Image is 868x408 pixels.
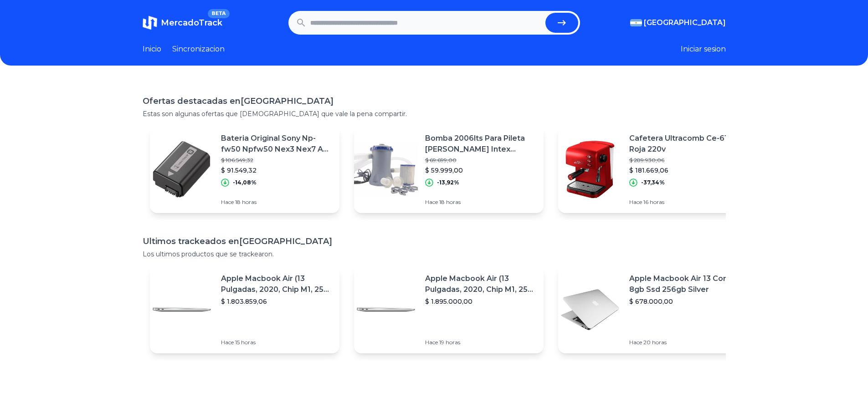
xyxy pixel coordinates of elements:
[558,126,748,213] a: Featured imageCafetera Ultracomb Ce-6108 Roja 220v$ 289.930,06$ 181.669,06-37,34%Hace 16 horas
[354,266,544,353] a: Featured imageApple Macbook Air (13 Pulgadas, 2020, Chip M1, 256 Gb De Ssd, 8 Gb De Ram) - Plata$...
[221,273,332,295] p: Apple Macbook Air (13 Pulgadas, 2020, Chip M1, 256 Gb De Ssd, 8 Gb De Ram) - Plata
[629,199,740,206] p: Hace 16 horas
[143,15,222,30] a: MercadoTrackBETA
[143,235,726,248] h1: Ultimos trackeados en [GEOGRAPHIC_DATA]
[558,138,622,201] img: Featured image
[172,44,225,55] a: Sincronizacion
[629,273,740,295] p: Apple Macbook Air 13 Core I5 8gb Ssd 256gb Silver
[558,266,748,353] a: Featured imageApple Macbook Air 13 Core I5 8gb Ssd 256gb Silver$ 678.000,00Hace 20 horas
[221,199,332,206] p: Hace 18 horas
[143,250,726,259] p: Los ultimos productos que se trackearon.
[143,95,726,107] h1: Ofertas destacadas en [GEOGRAPHIC_DATA]
[425,339,536,346] p: Hace 19 horas
[629,166,740,175] p: $ 181.669,06
[143,109,726,118] p: Estas son algunas ofertas que [DEMOGRAPHIC_DATA] que vale la pena compartir.
[208,9,229,18] span: BETA
[425,166,536,175] p: $ 59.999,00
[221,133,332,155] p: Bateria Original Sony Np-fw50 Npfw50 Nex3 Nex7 A37 A55 A5000
[354,138,418,201] img: Featured image
[630,19,642,26] img: Argentina
[221,166,332,175] p: $ 91.549,32
[629,157,740,164] p: $ 289.930,06
[143,44,161,55] a: Inicio
[629,133,740,155] p: Cafetera Ultracomb Ce-6108 Roja 220v
[644,17,726,28] span: [GEOGRAPHIC_DATA]
[354,278,418,342] img: Featured image
[221,157,332,164] p: $ 106.549,32
[161,18,222,28] span: MercadoTrack
[150,126,339,213] a: Featured imageBateria Original Sony Np-fw50 Npfw50 Nex3 Nex7 A37 A55 A5000$ 106.549,32$ 91.549,32...
[437,179,459,186] p: -13,92%
[150,138,214,201] img: Featured image
[558,278,622,342] img: Featured image
[150,266,339,353] a: Featured imageApple Macbook Air (13 Pulgadas, 2020, Chip M1, 256 Gb De Ssd, 8 Gb De Ram) - Plata$...
[425,273,536,295] p: Apple Macbook Air (13 Pulgadas, 2020, Chip M1, 256 Gb De Ssd, 8 Gb De Ram) - Plata
[221,339,332,346] p: Hace 15 horas
[143,15,157,30] img: MercadoTrack
[629,297,740,306] p: $ 678.000,00
[641,179,665,186] p: -37,34%
[681,44,726,55] button: Iniciar sesion
[354,126,544,213] a: Featured imageBomba 2006lts Para Pileta [PERSON_NAME] Intex Bestway O Pelopinch$ 69.699,00$ 59.99...
[233,179,257,186] p: -14,08%
[425,297,536,306] p: $ 1.895.000,00
[425,199,536,206] p: Hace 18 horas
[630,17,726,28] button: [GEOGRAPHIC_DATA]
[425,133,536,155] p: Bomba 2006lts Para Pileta [PERSON_NAME] Intex Bestway O Pelopinch
[150,278,214,342] img: Featured image
[629,339,740,346] p: Hace 20 horas
[425,157,536,164] p: $ 69.699,00
[221,297,332,306] p: $ 1.803.859,06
